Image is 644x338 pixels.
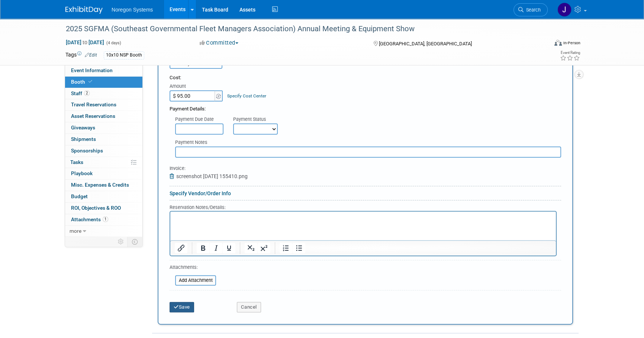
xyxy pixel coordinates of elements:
[170,165,248,173] div: Invoice:
[106,41,121,45] span: (4 days)
[65,191,142,202] a: Budget
[71,170,93,176] span: Playbook
[71,182,129,188] span: Misc. Expenses & Credits
[71,148,103,154] span: Sponsorships
[63,22,537,36] div: 2025 SGFMA (Southeast Governmental Fleet Managers Association) Annual Meeting & Equipment Show
[65,122,142,133] a: Giveaways
[84,90,90,96] span: 2
[245,243,257,253] button: Subscript
[293,243,305,253] button: Bullet list
[103,216,108,222] span: 1
[71,193,88,199] span: Budget
[65,226,142,237] a: more
[258,243,270,253] button: Superscript
[197,39,241,47] button: Committed
[175,116,222,123] div: Payment Due Date
[71,216,108,222] span: Attachments
[513,3,548,16] a: Search
[65,157,142,168] a: Tasks
[175,139,561,147] div: Payment Notes
[170,264,216,273] div: Attachments:
[237,302,261,312] button: Cancel
[170,203,557,211] div: Reservation Notes/Details:
[170,302,194,312] button: Save
[170,102,561,113] div: Payment Details:
[65,88,142,99] a: Staff2
[504,39,580,50] div: Event Format
[65,145,142,157] a: Sponsorships
[71,205,121,211] span: ROI, Objectives & ROO
[197,243,209,253] button: Bold
[65,111,142,122] a: Asset Reservations
[128,237,143,247] td: Toggle Event Tabs
[223,243,235,253] button: Underline
[112,7,153,13] span: Noregon Systems
[65,77,142,88] a: Booth
[71,79,94,85] span: Booth
[170,74,561,81] div: Cost:
[65,214,142,225] a: Attachments1
[70,228,81,234] span: more
[563,40,580,46] div: In-Person
[227,93,266,99] a: Specify Cost Center
[524,7,541,13] span: Search
[233,116,283,123] div: Payment Status
[65,203,142,214] a: ROI, Objectives & ROO
[65,180,142,191] a: Misc. Expenses & Credits
[88,80,92,84] i: Booth reservation complete
[85,52,97,58] a: Edit
[71,90,90,96] span: Staff
[175,243,187,253] button: Insert/edit link
[170,190,231,196] a: Specify Vendor/Order Info
[65,39,104,46] span: [DATE] [DATE]
[210,243,222,253] button: Italic
[379,41,471,46] span: [GEOGRAPHIC_DATA], [GEOGRAPHIC_DATA]
[65,65,142,76] a: Event Information
[71,125,95,131] span: Giveaways
[71,102,116,107] span: Travel Reservations
[280,243,292,253] button: Numbered list
[65,168,142,179] a: Playbook
[560,51,580,55] div: Event Rating
[71,136,96,142] span: Shipments
[71,67,113,73] span: Event Information
[170,212,556,240] iframe: Rich Text Area
[170,83,223,90] div: Amount
[71,113,115,119] span: Asset Reservations
[557,3,571,17] img: Johana Gil
[70,159,83,165] span: Tasks
[104,51,144,59] div: 10x10 NSP Booth
[65,99,142,110] a: Travel Reservations
[554,40,562,46] img: Format-Inperson.png
[65,51,97,59] td: Tags
[176,173,248,179] span: screenshot [DATE] 155410.png
[65,6,103,14] img: ExhibitDay
[115,237,128,247] td: Personalize Event Tab Strip
[81,39,88,45] span: to
[170,173,176,179] a: Remove Attachment
[65,134,142,145] a: Shipments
